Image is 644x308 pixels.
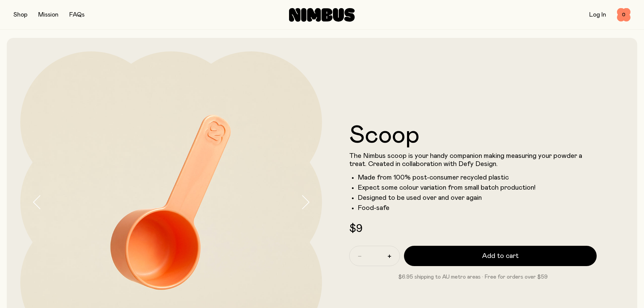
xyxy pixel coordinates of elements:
[404,246,597,266] button: Add to cart
[617,8,630,22] button: 0
[349,123,597,148] h1: Scoop
[349,152,597,168] p: The Nimbus scoop is your handy companion making measuring your powder a treat. Created in collabo...
[38,12,58,18] a: Mission
[349,223,362,234] span: $9
[358,184,597,192] li: Expect some colour variation from small batch production!
[482,251,519,261] span: Add to cart
[349,273,597,281] p: $6.95 shipping to AU metro areas · Free for orders over $59
[358,194,597,202] li: Designed to be used over and over again
[358,204,597,212] li: Food-safe
[358,173,597,182] li: Made from 100% post-consumer recycled plastic
[589,12,606,18] a: Log In
[69,12,85,18] a: FAQs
